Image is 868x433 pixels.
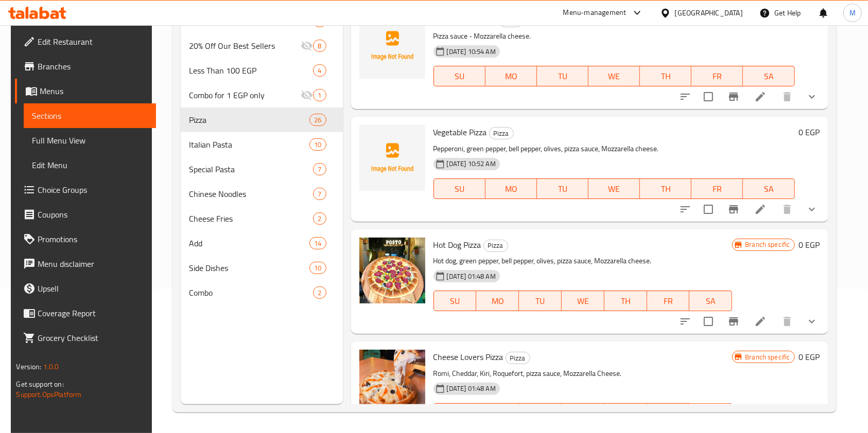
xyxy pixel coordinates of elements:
[38,282,148,295] span: Upsell
[640,178,691,199] button: TH
[651,294,686,309] span: FR
[443,384,500,393] span: [DATE] 01:48 AM
[16,388,81,401] a: Support.OpsPlatform
[181,132,342,157] div: Italian Pasta10
[189,212,313,225] div: Cheese Fries
[604,403,647,424] button: TH
[433,367,733,380] p: Romi, Cheddar, Kiri, Roquefort, pizza sauce, Mozzarella Cheese.
[16,360,41,373] span: Version:
[189,163,313,175] span: Special Pasta
[438,294,473,309] span: SU
[314,91,325,100] span: 1
[754,203,767,215] a: Edit menu item
[15,276,156,301] a: Upsell
[310,140,325,150] span: 10
[181,157,342,182] div: Special Pasta7
[691,178,743,199] button: FR
[485,178,537,199] button: MO
[359,350,425,416] img: Cheese Lovers Pizza
[673,309,698,334] button: sort-choices
[506,352,530,364] div: Pizza
[849,7,856,19] span: M
[43,360,59,373] span: 1.0.0
[314,189,325,199] span: 7
[443,47,500,57] span: [DATE] 10:54 AM
[309,138,326,151] div: items
[359,125,425,191] img: Vegetable Pizza
[38,332,148,344] span: Grocery Checklist
[181,256,342,280] div: Side Dishes10
[314,288,325,298] span: 2
[189,286,313,299] span: Combo
[38,233,148,245] span: Promotions
[310,115,325,125] span: 26
[799,238,820,252] h6: 0 EGP
[189,64,313,77] span: Less Than 100 EGP
[309,237,326,249] div: items
[15,29,156,54] a: Edit Restaurant
[433,255,733,267] p: Hot dog, green pepper, bell pepper, olives, pizza sauce, Mozzarella cheese.
[314,41,325,51] span: 8
[40,85,148,97] span: Menus
[696,69,739,84] span: FR
[309,262,326,274] div: items
[181,107,342,132] div: Pizza26
[310,263,325,273] span: 10
[15,326,156,350] a: Grocery Checklist
[301,40,313,52] svg: Inactive section
[647,291,690,311] button: FR
[644,182,687,196] span: TH
[775,84,800,109] button: delete
[314,165,325,174] span: 7
[438,182,481,196] span: SU
[433,178,485,199] button: SU
[480,294,515,309] span: MO
[38,35,148,48] span: Edit Restaurant
[698,199,719,220] span: Select to update
[775,197,800,222] button: delete
[800,84,824,109] button: show more
[189,237,309,249] span: Add
[189,138,309,151] span: Italian Pasta
[562,403,604,424] button: WE
[181,206,342,231] div: Cheese Fries2
[38,208,148,221] span: Coupons
[696,182,739,196] span: FR
[799,350,820,364] h6: 0 EGP
[24,103,156,128] a: Sections
[438,69,481,84] span: SU
[689,291,732,311] button: SA
[775,309,800,334] button: delete
[181,182,342,206] div: Chinese Noodles7
[484,240,508,251] span: Pizza
[38,307,148,319] span: Coverage Report
[301,89,313,101] svg: Inactive section
[181,5,342,309] nav: Menu sections
[181,58,342,83] div: Less Than 100 EGP4
[433,30,795,43] p: Pizza sauce - Mozzarella cheese.
[593,182,636,196] span: WE
[189,188,313,200] div: Chinese Noodles
[15,227,156,251] a: Promotions
[313,64,326,77] div: items
[537,66,588,86] button: TU
[181,231,342,256] div: Add14
[443,159,500,169] span: [DATE] 10:52 AM
[640,66,691,86] button: TH
[483,240,508,252] div: Pizza
[38,60,148,73] span: Branches
[359,238,425,303] img: Hot Dog Pizza
[799,13,820,27] h6: 0 EGP
[24,128,156,153] a: Full Menu View
[313,188,326,200] div: items
[741,352,794,362] span: Branch specific
[314,66,325,76] span: 4
[806,91,818,103] svg: Show Choices
[15,301,156,326] a: Coverage Report
[189,262,309,274] span: Side Dishes
[519,291,562,311] button: TU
